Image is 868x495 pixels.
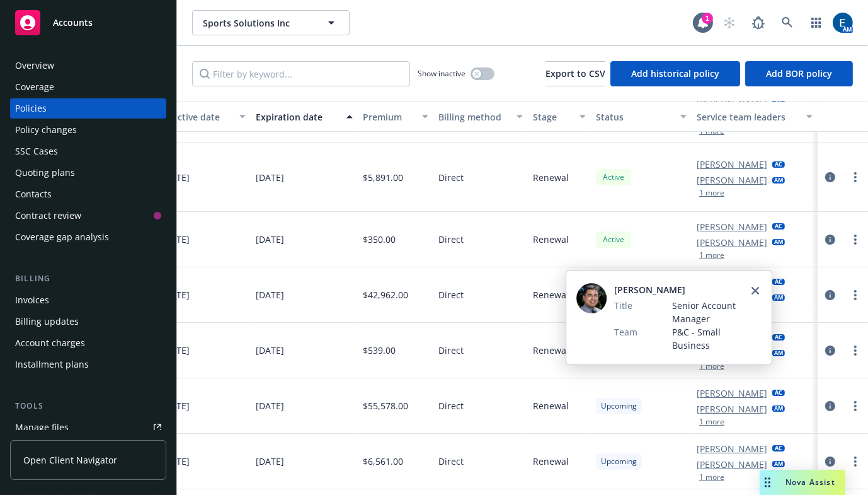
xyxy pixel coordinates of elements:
div: Contract review [15,206,81,226]
a: Report a Bug [746,10,771,35]
span: Renewal [533,455,569,468]
span: [DATE] [256,233,284,246]
a: Switch app [804,10,829,35]
a: Manage files [10,417,166,438]
span: Renewal [533,344,569,357]
a: circleInformation [823,288,838,303]
a: SSC Cases [10,141,166,161]
button: Service team leaders [692,102,818,132]
span: Active [601,172,626,183]
span: Team [614,325,637,339]
span: [DATE] [256,455,284,468]
div: Account charges [15,333,85,353]
button: 1 more [699,189,724,197]
div: Coverage [15,77,54,97]
a: Contacts [10,184,166,204]
div: Coverage gap analysis [15,227,109,247]
div: Policies [15,98,47,119]
a: Contract review [10,206,166,226]
div: Policy changes [15,120,77,140]
a: more [848,343,863,358]
a: [PERSON_NAME] [697,158,767,171]
div: Quoting plans [15,163,75,183]
a: more [848,288,863,303]
div: SSC Cases [15,141,58,161]
div: Stage [533,110,572,124]
a: close [748,283,762,298]
span: $350.00 [363,233,396,246]
div: Installment plans [15,354,89,375]
a: Policy changes [10,120,166,140]
span: Renewal [533,171,569,184]
a: Policies [10,98,166,119]
div: Overview [15,55,54,76]
div: Tools [10,400,166,412]
a: Coverage [10,77,166,97]
button: Export to CSV [545,61,605,86]
a: [PERSON_NAME] [697,236,767,249]
span: Nova Assist [785,477,835,487]
button: Stage [528,102,591,132]
span: Direct [438,455,464,468]
span: Renewal [533,399,569,412]
a: [PERSON_NAME] [697,402,767,416]
span: $5,891.00 [363,171,403,184]
div: Contacts [15,184,52,204]
a: [PERSON_NAME] [697,220,767,233]
span: Title [614,299,632,312]
a: Billing updates [10,312,166,332]
div: Billing updates [15,312,79,332]
span: Direct [438,344,464,357]
div: Effective date [161,110,232,124]
span: Sports Solutions Inc [203,16,312,30]
button: Effective date [156,102,251,132]
div: Invoices [15,290,49,310]
button: Nova Assist [760,470,845,495]
span: Export to CSV [545,67,605,79]
span: Open Client Navigator [23,453,117,467]
button: Add BOR policy [745,61,853,86]
a: Start snowing [717,10,742,35]
button: 1 more [699,252,724,259]
span: [PERSON_NAME] [614,283,748,296]
a: [PERSON_NAME] [697,458,767,471]
button: Sports Solutions Inc [192,10,350,35]
a: Search [775,10,800,35]
span: P&C - Small Business [672,325,748,352]
span: [DATE] [256,288,284,301]
span: $6,561.00 [363,455,403,468]
a: circleInformation [823,232,838,247]
span: $42,962.00 [363,288,408,301]
button: 1 more [699,363,724,370]
span: Upcoming [601,456,637,467]
a: more [848,454,863,469]
span: [DATE] [256,399,284,412]
button: Add historical policy [610,61,740,86]
span: [DATE] [256,171,284,184]
div: Expiration date [256,110,339,124]
a: more [848,232,863,247]
button: Premium [358,102,433,132]
a: [PERSON_NAME] [697,387,767,400]
div: Service team leaders [697,110,799,124]
a: circleInformation [823,343,838,358]
span: Direct [438,399,464,412]
a: Invoices [10,290,166,310]
button: 1 more [699,474,724,481]
span: Renewal [533,233,569,246]
a: Quoting plans [10,163,166,183]
span: Accounts [53,18,93,28]
button: 1 more [699,127,724,135]
a: [PERSON_NAME] [697,442,767,455]
a: Installment plans [10,354,166,375]
span: Active [601,234,626,245]
a: [PERSON_NAME] [697,173,767,187]
a: more [848,170,863,185]
span: Show inactive [418,68,465,79]
a: circleInformation [823,399,838,414]
button: Billing method [433,102,528,132]
a: Coverage gap analysis [10,227,166,247]
a: circleInformation [823,170,838,185]
span: Direct [438,288,464,301]
span: Senior Account Manager [672,299,748,325]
